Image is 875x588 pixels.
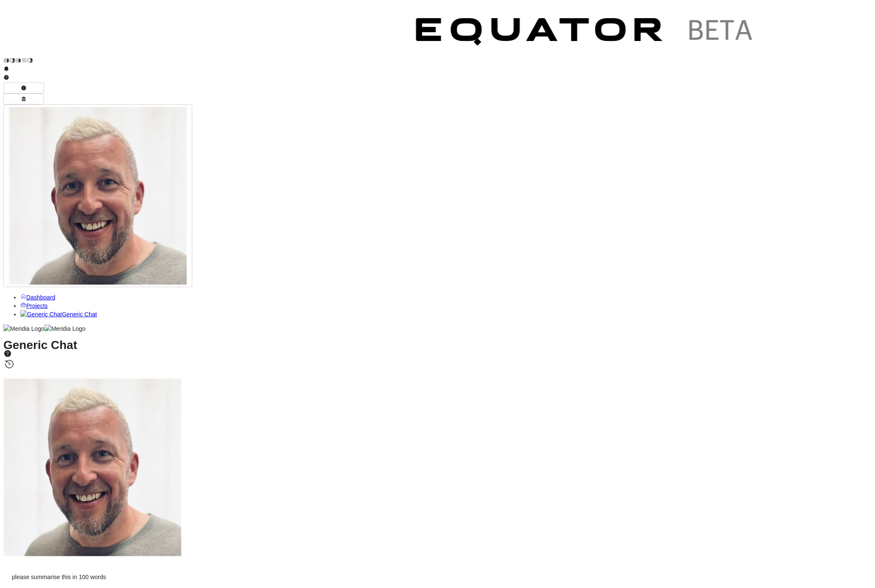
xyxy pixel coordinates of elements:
a: Dashboard [20,294,55,301]
img: Meridia Logo [44,324,86,333]
img: Profile Icon [3,379,181,556]
div: Scott Mackay [3,379,872,558]
img: Meridia Logo [3,324,44,333]
img: Customer Logo [402,3,770,63]
img: Customer Logo [33,3,402,63]
p: please summarise this in 100 words [12,573,330,581]
h1: Generic Chat [3,341,872,371]
a: Projects [20,302,48,309]
img: Profile Icon [9,107,187,285]
span: Dashboard [26,294,55,301]
a: Generic ChatGeneric Chat [20,311,97,318]
span: Projects [26,302,48,309]
img: Generic Chat [20,310,62,319]
span: Generic Chat [62,311,97,318]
